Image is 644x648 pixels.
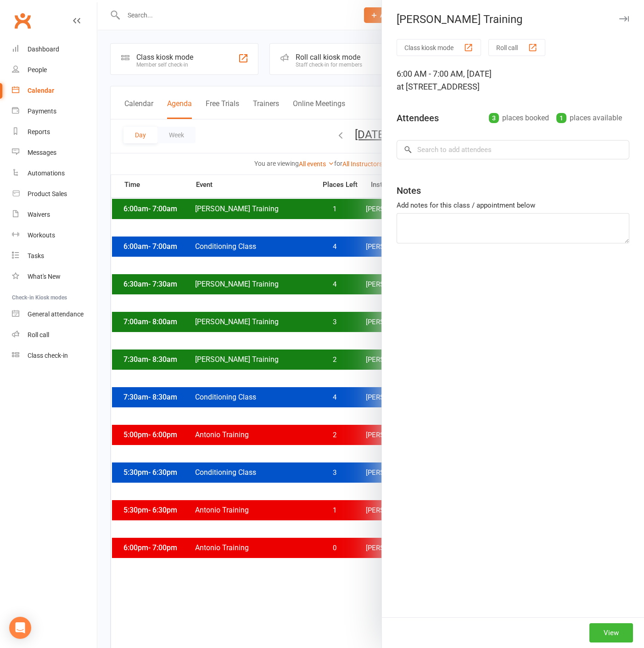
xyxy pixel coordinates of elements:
[28,231,55,239] div: Workouts
[12,246,97,266] a: Tasks
[489,112,549,124] div: places booked
[12,142,97,163] a: Messages
[489,113,499,123] div: 3
[397,82,480,91] span: at [STREET_ADDRESS]
[556,113,566,123] div: 1
[28,211,50,218] div: Waivers
[12,184,97,204] a: Product Sales
[12,304,97,325] a: General attendance kiosk mode
[397,140,629,159] input: Search to add attendees
[28,169,65,177] div: Automations
[382,13,644,26] div: [PERSON_NAME] Training
[28,107,56,115] div: Payments
[12,80,97,101] a: Calendar
[28,190,67,197] div: Product Sales
[11,9,34,32] a: Clubworx
[28,273,61,280] div: What's New
[12,163,97,184] a: Automations
[12,345,97,366] a: Class kiosk mode
[397,184,421,197] div: Notes
[28,310,84,318] div: General attendance
[28,66,47,73] div: People
[28,87,54,94] div: Calendar
[28,149,56,156] div: Messages
[12,204,97,225] a: Waivers
[12,101,97,122] a: Payments
[28,45,59,53] div: Dashboard
[397,112,439,124] div: Attendees
[397,39,481,56] button: Class kiosk mode
[12,60,97,80] a: People
[28,352,68,359] div: Class check-in
[12,325,97,345] a: Roll call
[28,331,49,338] div: Roll call
[397,200,629,211] div: Add notes for this class / appointment below
[28,128,50,135] div: Reports
[488,39,545,56] button: Roll call
[12,39,97,60] a: Dashboard
[397,68,629,93] div: 6:00 AM - 7:00 AM, [DATE]
[589,623,633,642] button: View
[9,617,31,639] div: Open Intercom Messenger
[12,266,97,287] a: What's New
[556,112,622,124] div: places available
[12,225,97,246] a: Workouts
[12,122,97,142] a: Reports
[28,252,44,259] div: Tasks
